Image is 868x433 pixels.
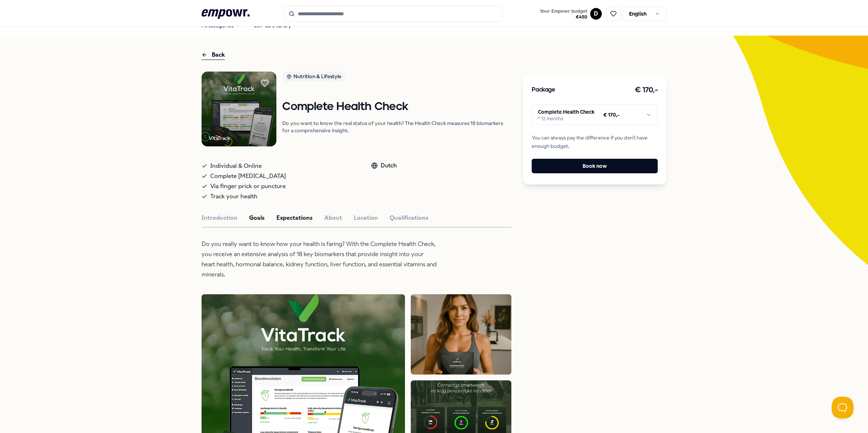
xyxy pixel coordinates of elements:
span: Complete [MEDICAL_DATA] [210,171,286,181]
div: Dutch [371,161,397,170]
iframe: Help Scout Beacon - Open [832,397,853,418]
a: Nutrition & Lifestyle [282,72,511,84]
span: Track your health [210,191,257,202]
h3: Package [532,85,555,95]
img: Product Image [411,294,511,375]
a: Your Empowr budget€450 [537,6,590,21]
button: Book now [532,159,658,173]
button: About [324,213,342,223]
span: Individual & Online [210,161,262,171]
button: Your Empowr budget€450 [538,7,589,21]
button: D [590,8,602,20]
button: Introduction [202,213,238,223]
span: Via finger prick or puncture [210,181,286,191]
img: Product Image [202,72,276,146]
button: Expectations [276,213,313,223]
div: VitaTrack [209,134,230,142]
button: Location [354,213,378,223]
button: Goals [249,213,265,223]
input: Search for products, categories or subcategories [284,6,502,22]
h1: Complete Health Check [282,101,511,113]
span: You can always pay the difference if you don't have enough budget. [532,134,658,150]
p: Do you want to know the real status of your health? The Health Check measures 18 biomarkers for a... [282,120,511,134]
button: Qualifications [390,213,429,223]
div: Nutrition & Lifestyle [282,72,345,82]
h3: € 170,- [635,84,658,96]
p: Do you really want to know how your health is faring? With the Complete Health Check, you receive... [202,239,438,280]
div: Back [202,50,225,60]
span: Your Empowr budget [540,8,587,14]
span: € 450 [540,14,587,20]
